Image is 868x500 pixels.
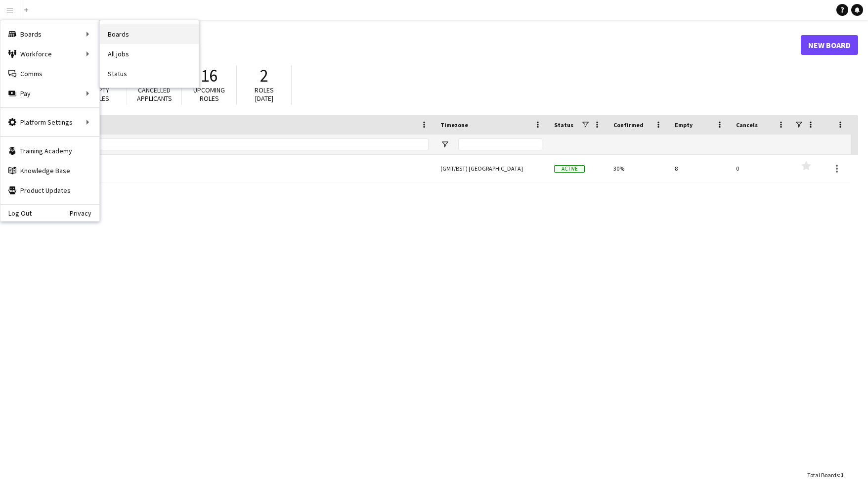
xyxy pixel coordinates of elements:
[613,121,644,129] span: Confirmed
[0,44,99,64] div: Workforce
[0,84,99,103] div: Pay
[730,155,791,182] div: 0
[260,65,268,87] span: 2
[608,155,669,182] div: 30%
[0,161,99,181] a: Knowledge Base
[70,209,99,217] a: Privacy
[41,138,429,150] input: Board name Filter Input
[17,38,801,52] h1: Boards
[736,121,758,129] span: Cancels
[840,471,843,479] span: 1
[669,155,730,182] div: 8
[0,209,32,217] a: Log Out
[675,121,693,129] span: Empty
[554,165,585,173] span: Active
[440,121,468,129] span: Timezone
[807,465,843,485] div: :
[137,86,172,103] span: Cancelled applicants
[201,65,217,87] span: 16
[434,155,548,182] div: (GMT/BST) [GEOGRAPHIC_DATA]
[100,44,199,64] a: All jobs
[458,138,542,150] input: Timezone Filter Input
[807,471,839,479] span: Total Boards
[0,24,99,44] div: Boards
[0,112,99,132] div: Platform Settings
[23,155,429,182] a: Ad Hoc Jobs
[100,64,199,84] a: Status
[193,86,225,103] span: Upcoming roles
[0,64,99,84] a: Comms
[100,24,199,44] a: Boards
[0,141,99,161] a: Training Academy
[255,86,274,103] span: Roles [DATE]
[801,35,858,55] a: New Board
[440,140,449,149] button: Open Filter Menu
[554,121,573,129] span: Status
[0,181,99,200] a: Product Updates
